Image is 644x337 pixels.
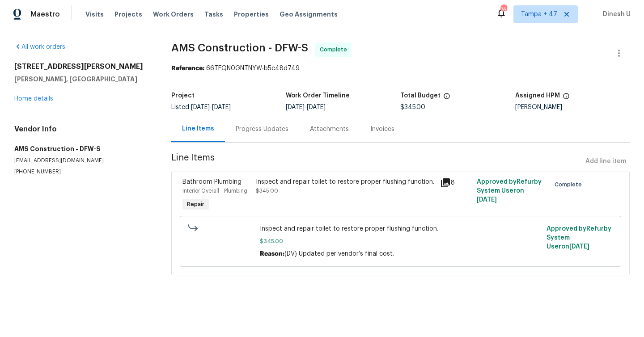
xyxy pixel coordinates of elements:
span: $345.00 [260,237,541,246]
h5: Work Order Timeline [286,93,350,99]
span: (DV) Updated per vendor’s final cost. [284,251,394,257]
span: Line Items [171,153,582,170]
p: [PHONE_NUMBER] [14,168,150,176]
div: Inspect and repair toilet to restore proper flushing function. [256,177,434,186]
span: Work Orders [153,10,194,19]
span: Geo Assignments [280,10,338,19]
span: Maestro [30,10,60,19]
span: Complete [320,45,351,54]
p: [EMAIL_ADDRESS][DOMAIN_NAME] [14,157,150,164]
span: Listed [171,104,231,110]
a: All work orders [14,44,65,50]
span: The hpm assigned to this work order. [563,93,570,104]
span: Tasks [204,11,223,17]
b: Reference: [171,65,204,72]
span: $345.00 [256,188,278,194]
span: Approved by Refurby System User on [547,226,611,250]
span: Tampa + 47 [521,10,557,19]
h5: Assigned HPM [515,93,560,99]
h5: Total Budget [400,93,441,99]
span: Bathroom Plumbing [182,179,241,185]
span: [DATE] [569,244,589,250]
div: 8 [440,177,471,188]
h4: Vendor Info [14,125,150,134]
span: - [286,104,326,110]
span: The total cost of line items that have been proposed by Opendoor. This sum includes line items th... [443,93,450,104]
span: [DATE] [191,104,210,110]
h5: [PERSON_NAME], [GEOGRAPHIC_DATA] [14,75,150,84]
span: Visits [85,10,104,19]
h2: [STREET_ADDRESS][PERSON_NAME] [14,62,150,71]
span: Approved by Refurby System User on [477,179,542,203]
span: Interior Overall - Plumbing [182,188,247,194]
div: Invoices [370,125,394,134]
div: Progress Updates [236,125,288,134]
span: Projects [114,10,142,19]
span: Reason: [260,251,284,257]
span: [DATE] [307,104,326,110]
h5: AMS Construction - DFW-S [14,144,150,153]
span: Dinesh U [599,10,631,19]
span: Properties [234,10,269,19]
div: Attachments [310,125,349,134]
h5: Project [171,93,195,99]
div: Line Items [182,124,214,133]
span: Repair [183,200,208,209]
span: - [191,104,231,110]
div: 66TEQN0GNTNYW-b5c48d749 [171,64,630,73]
span: [DATE] [212,104,231,110]
span: [DATE] [286,104,305,110]
span: Complete [555,180,585,189]
span: [DATE] [477,197,497,203]
a: Home details [14,96,53,102]
span: $345.00 [400,104,425,110]
span: Inspect and repair toilet to restore proper flushing function. [260,224,541,233]
div: 765 [500,5,507,14]
div: [PERSON_NAME] [515,104,630,110]
span: AMS Construction - DFW-S [171,42,308,53]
